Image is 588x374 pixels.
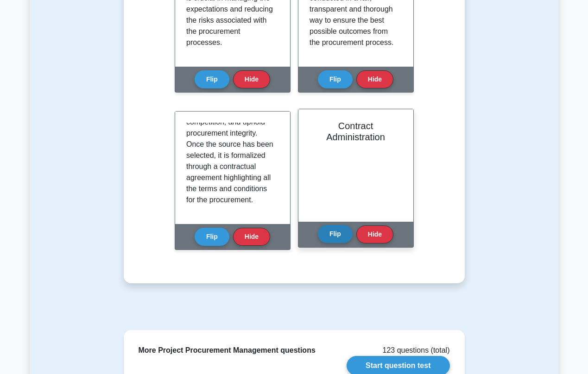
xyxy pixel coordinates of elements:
button: Hide [356,70,393,88]
button: Flip [195,228,229,246]
button: Flip [318,225,353,243]
button: Hide [233,70,270,88]
button: Hide [233,228,270,246]
button: Hide [356,225,393,243]
button: Flip [318,70,353,88]
h2: Contract Administration [310,120,402,143]
button: Flip [195,70,229,88]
